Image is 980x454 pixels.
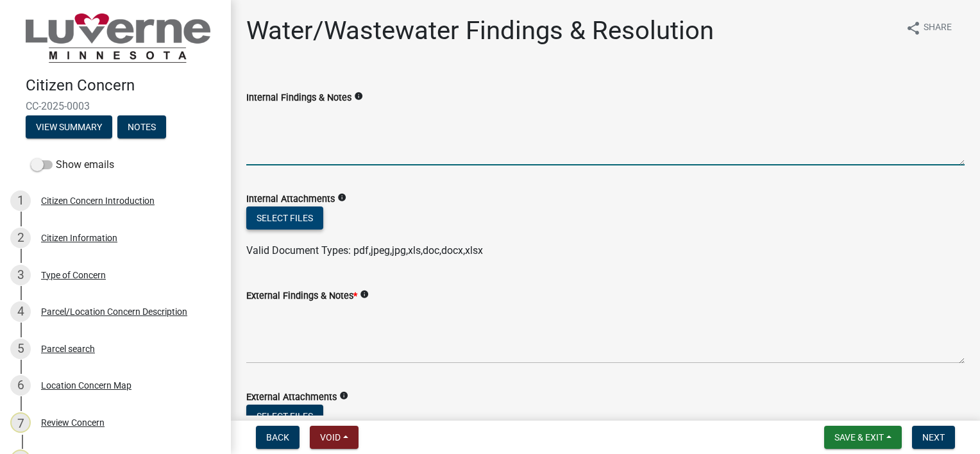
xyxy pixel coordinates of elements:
i: info [337,193,346,202]
h4: Citizen Concern [26,76,221,95]
wm-modal-confirm: Notes [117,122,166,133]
div: 1 [10,190,31,211]
div: 6 [10,375,31,396]
button: Next [912,426,955,449]
span: Back [266,432,289,442]
label: Show emails [31,157,114,172]
label: Internal Attachments [246,195,335,204]
h1: Water/Wastewater Findings & Resolution [246,15,714,46]
div: 4 [10,301,31,322]
div: 2 [10,228,31,248]
div: Type of Concern [41,271,106,280]
button: Notes [117,115,166,139]
i: info [360,290,369,299]
div: Citizen Information [41,233,117,242]
span: Valid Document Types: pdf,jpeg,jpg,xls,doc,docx,xlsx [246,244,483,256]
label: External Attachments [246,393,337,402]
i: info [339,391,348,400]
button: Select files [246,206,323,230]
div: Review Concern [41,418,105,427]
i: share [906,21,921,36]
div: Location Concern Map [41,381,131,390]
span: Save & Exit [834,432,884,442]
i: info [354,92,363,101]
div: Parcel search [41,344,95,353]
div: 5 [10,339,31,359]
button: Void [310,426,359,449]
img: City of Luverne, Minnesota [26,13,210,63]
button: Back [256,426,300,449]
button: Select files [246,405,323,428]
span: Void [320,432,341,442]
button: View Summary [26,115,112,139]
button: shareShare [895,15,962,40]
span: Share [924,21,952,36]
div: Citizen Concern Introduction [41,196,155,205]
label: External Findings & Notes [246,292,357,301]
div: Parcel/Location Concern Description [41,307,187,316]
div: 3 [10,265,31,285]
span: Next [922,432,945,442]
div: 7 [10,412,31,433]
span: CC-2025-0003 [26,100,205,112]
button: Save & Exit [824,426,902,449]
wm-modal-confirm: Summary [26,122,112,133]
label: Internal Findings & Notes [246,94,351,103]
